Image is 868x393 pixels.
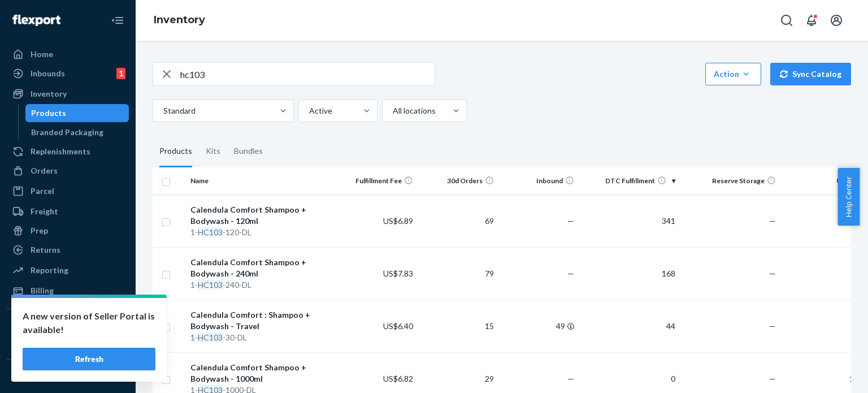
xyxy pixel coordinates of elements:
div: 1 [116,68,125,79]
a: Prep [7,222,129,240]
span: — [769,321,776,331]
input: Search inventory by name or sku [180,63,435,85]
div: 1- -240-DL [190,279,332,291]
div: Branded Packaging [31,127,103,138]
div: Calendula Comfort : Shampoo + Bodywash - Travel [190,309,332,332]
td: 341 [579,195,679,247]
span: US$6.82 [383,374,413,383]
div: Billing [31,285,54,296]
a: Reporting [7,261,129,279]
span: — [769,269,776,278]
input: All locations [392,105,393,116]
a: Add Integration [7,341,129,355]
div: Calendula Comfort Shampoo + Bodywash - 120ml [190,204,332,227]
th: Reserve Storage [680,167,780,195]
td: 69 [418,195,498,247]
span: US$7.83 [383,269,413,278]
div: Calendula Comfort Shampoo + Bodywash - 240ml [190,257,332,279]
div: Orders [31,165,58,176]
button: Help Center [837,168,860,226]
td: 79 [418,247,498,300]
input: Standard [162,105,163,116]
button: Sync Catalog [770,63,851,85]
a: Branded Packaging [25,123,129,141]
td: 168 [579,247,679,300]
a: Billing [7,282,129,300]
span: US$6.89 [383,216,413,226]
a: Home [7,45,129,63]
span: — [769,216,776,226]
a: Freight [7,202,129,221]
div: Parcel [31,185,54,197]
p: A new version of Seller Portal is available! [23,309,155,336]
img: Flexport logo [12,15,60,26]
td: 44 [579,300,679,352]
div: Freight [31,206,58,217]
th: 30d Orders [418,167,498,195]
div: Replenishments [31,146,90,157]
div: Inventory [31,88,67,100]
div: Reporting [31,265,68,276]
td: 49 [498,300,579,352]
th: Inbound [498,167,579,195]
a: Inbounds1 [7,64,129,83]
div: Calendula Comfort Shampoo + Bodywash - 1000ml [190,362,332,385]
button: Integrations [7,318,129,336]
a: Replenishments [7,142,129,161]
span: — [567,374,574,383]
span: — [567,269,574,278]
a: Inventory [154,14,205,26]
div: Action [714,68,753,80]
a: Inventory [7,85,129,103]
span: US$6.40 [383,321,413,331]
th: Name [186,167,337,195]
td: 15 [418,300,498,352]
div: Products [31,107,66,119]
div: Bundles [234,136,263,167]
th: Fulfillment Fee [337,167,418,195]
em: HC103 [198,280,223,290]
div: 1- -30-DL [190,332,332,343]
span: — [567,216,574,226]
input: Active [308,105,309,116]
button: Close Navigation [106,9,129,32]
ol: breadcrumbs [145,4,214,37]
div: Returns [31,244,60,256]
div: Inbounds [31,68,65,79]
button: Action [705,63,761,85]
a: Orders [7,162,129,180]
button: Fast Tags [7,369,129,387]
em: HC103 [198,332,223,342]
button: Open Search Box [775,9,798,32]
span: — [769,374,776,383]
div: Kits [206,136,220,167]
div: Products [159,136,192,167]
div: Home [31,49,53,60]
button: Open notifications [800,9,823,32]
a: Returns [7,241,129,259]
div: Prep [31,225,48,236]
em: HC103 [198,227,223,237]
a: Parcel [7,182,129,200]
button: Open account menu [825,9,848,32]
button: Refresh [23,348,155,370]
div: 1- -120-DL [190,227,332,238]
a: Products [25,104,129,122]
th: DTC Fulfillment [579,167,679,195]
